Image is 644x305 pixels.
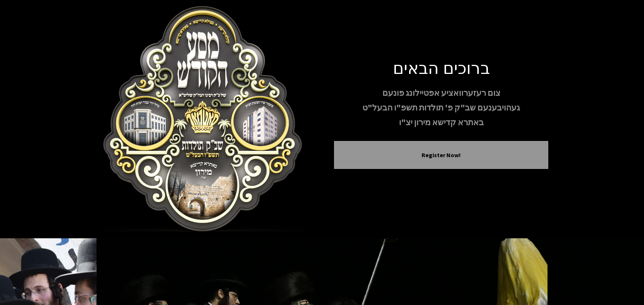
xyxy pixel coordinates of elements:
button: Register Now! [343,150,539,159]
p: באתרא קדישא מירון יצ"ו [334,116,548,129]
p: געהויבענעם שב"ק פ' תולדות תשפ"ו הבעל"ט [334,101,548,114]
h1: ברוכים הבאים [334,57,548,77]
img: Meron Toldos Logo [96,6,310,232]
p: צום רעזערוואציע אפטיילונג פונעם [334,86,548,100]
